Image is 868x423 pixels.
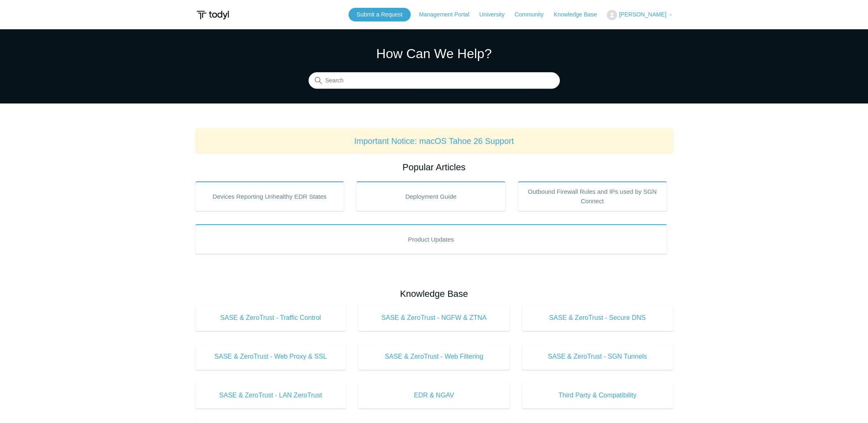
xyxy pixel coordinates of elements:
img: Todyl Support Center Help Center home page [195,7,230,23]
span: SASE & ZeroTrust - Traffic Control [208,313,334,323]
a: University [479,10,512,19]
span: SASE & ZeroTrust - NGFW & ZTNA [371,313,497,323]
h2: Popular Articles [195,160,673,174]
a: Submit a Request [349,8,411,21]
a: Management Portal [419,10,477,19]
a: SASE & ZeroTrust - LAN ZeroTrust [195,382,346,409]
a: Outbound Firewall Rules and IPs used by SGN Connect [518,181,667,211]
a: Community [515,10,552,19]
a: Devices Reporting Unhealthy EDR States [195,181,344,211]
h1: How Can We Help? [309,44,560,63]
a: Third Party & Compatibility [522,382,673,409]
button: [PERSON_NAME] [607,10,673,20]
a: SASE & ZeroTrust - Web Filtering [358,343,510,370]
span: SASE & ZeroTrust - Web Filtering [371,352,497,362]
span: SASE & ZeroTrust - Secure DNS [534,313,661,323]
span: SASE & ZeroTrust - Web Proxy & SSL [208,352,334,362]
a: Deployment Guide [356,181,505,211]
a: SASE & ZeroTrust - Web Proxy & SSL [195,343,346,370]
a: EDR & NGAV [358,382,510,409]
a: Knowledge Base [554,10,605,19]
span: SASE & ZeroTrust - SGN Tunnels [534,352,661,362]
a: SASE & ZeroTrust - NGFW & ZTNA [358,305,510,331]
a: SASE & ZeroTrust - SGN Tunnels [522,343,673,370]
a: Important Notice: macOS Tahoe 26 Support [354,136,514,146]
span: EDR & NGAV [371,390,497,400]
a: SASE & ZeroTrust - Secure DNS [522,305,673,331]
a: Product Updates [195,224,667,254]
a: SASE & ZeroTrust - Traffic Control [195,305,346,331]
span: Third Party & Compatibility [534,390,661,400]
h2: Knowledge Base [195,287,673,301]
input: Search [309,73,560,89]
span: [PERSON_NAME] [619,11,666,18]
span: SASE & ZeroTrust - LAN ZeroTrust [208,390,334,400]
